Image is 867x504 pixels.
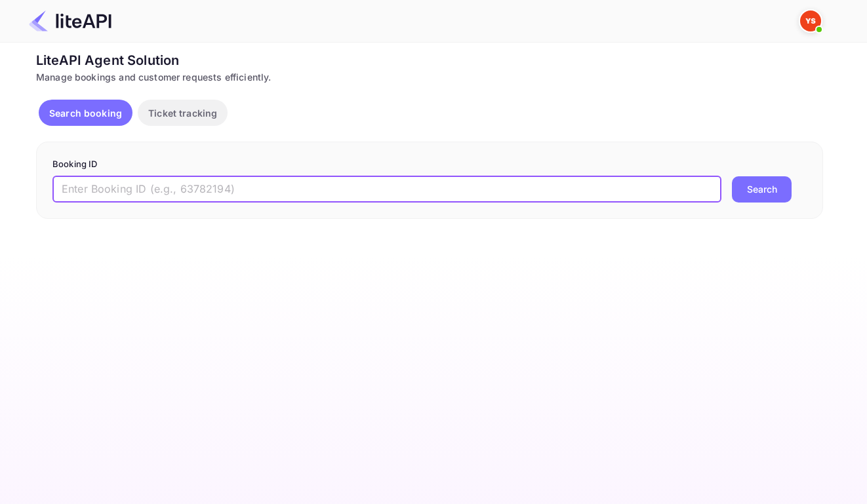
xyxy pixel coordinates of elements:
[36,50,823,70] div: LiteAPI Agent Solution
[36,70,823,84] div: Manage bookings and customer requests efficiently.
[732,176,792,203] button: Search
[800,10,821,31] img: Yandex Support
[49,106,122,120] p: Search booking
[29,10,111,31] img: LiteAPI Logo
[148,106,217,120] p: Ticket tracking
[52,158,807,171] p: Booking ID
[52,176,721,203] input: Enter Booking ID (e.g., 63782194)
